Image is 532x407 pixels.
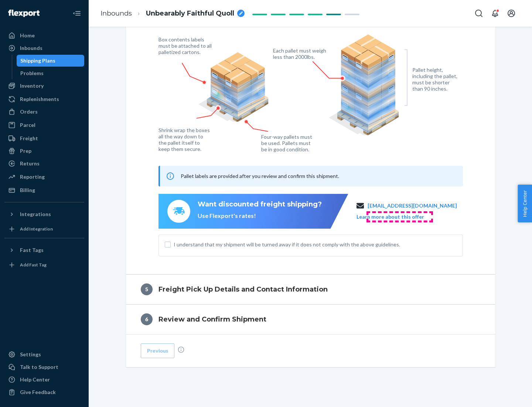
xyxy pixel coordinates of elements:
[20,262,47,268] div: Add Fast Tag
[4,374,84,386] a: Help Center
[20,82,44,90] div: Inventory
[20,135,38,142] div: Freight
[8,10,40,17] img: Flexport logo
[20,44,42,52] div: Inbounds
[95,3,250,24] ol: breadcrumbs
[488,6,502,21] button: Open notifications
[141,343,174,358] button: Previous
[20,226,53,232] div: Add Integration
[4,259,84,271] a: Add Fast Tag
[357,213,424,221] button: Learn more about this offer
[518,185,532,222] button: Help Center
[20,173,45,181] div: Reporting
[158,36,214,55] figcaption: Box contents labels must be attached to all palletized cartons.
[4,386,84,398] button: Give Feedback
[69,6,84,21] button: Close Navigation
[146,9,234,18] span: Unbearably Faithful Quoll
[273,47,328,60] figcaption: Each pallet must weigh less than 2000lbs.
[20,57,55,64] div: Shipping Plans
[158,314,266,324] h4: Review and Confirm Shipment
[4,223,84,235] a: Add Integration
[126,275,495,304] button: 5Freight Pick Up Details and Contact Information
[20,376,50,383] div: Help Center
[141,283,153,295] div: 5
[20,363,58,371] div: Talk to Support
[4,184,84,196] a: Billing
[4,158,84,169] a: Returns
[368,202,457,209] a: [EMAIL_ADDRESS][DOMAIN_NAME]
[4,30,84,41] a: Home
[4,93,84,105] a: Replenishments
[20,211,51,218] div: Integrations
[412,67,461,92] figcaption: Pallet height, including the pallet, must be shorter than 90 inches.
[20,147,31,155] div: Prep
[165,242,171,248] input: I understand that my shipment will be turned away if it does not comply with the above guidelines.
[20,351,41,358] div: Settings
[4,80,84,92] a: Inventory
[174,241,457,248] span: I understand that my shipment will be turned away if it does not comply with the above guidelines.
[20,388,56,396] div: Give Feedback
[504,6,519,21] button: Open account menu
[4,244,84,256] button: Fast Tags
[198,212,322,220] div: Use Flexport's rates!
[20,32,35,39] div: Home
[141,313,153,325] div: 6
[4,42,84,54] a: Inbounds
[198,200,322,209] div: Want discounted freight shipping?
[20,186,35,194] div: Billing
[20,246,44,254] div: Fast Tags
[261,134,313,152] figcaption: Four-way pallets must be used. Pallets must be in good condition.
[158,285,328,294] h4: Freight Pick Up Details and Contact Information
[100,9,132,17] a: Inbounds
[4,119,84,131] a: Parcel
[20,160,40,167] div: Returns
[471,6,486,21] button: Open Search Box
[4,132,84,144] a: Freight
[17,67,85,79] a: Problems
[4,106,84,118] a: Orders
[20,95,59,103] div: Replenishments
[4,349,84,360] a: Settings
[20,108,38,115] div: Orders
[20,70,44,77] div: Problems
[4,361,84,373] a: Talk to Support
[17,55,85,67] a: Shipping Plans
[4,171,84,183] a: Reporting
[158,127,211,152] figcaption: Shrink wrap the boxes all the way down to the pallet itself to keep them secure.
[20,121,35,129] div: Parcel
[126,305,495,334] button: 6Review and Confirm Shipment
[4,208,84,220] button: Integrations
[4,145,84,157] a: Prep
[181,173,339,179] span: Pallet labels are provided after you review and confirm this shipment.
